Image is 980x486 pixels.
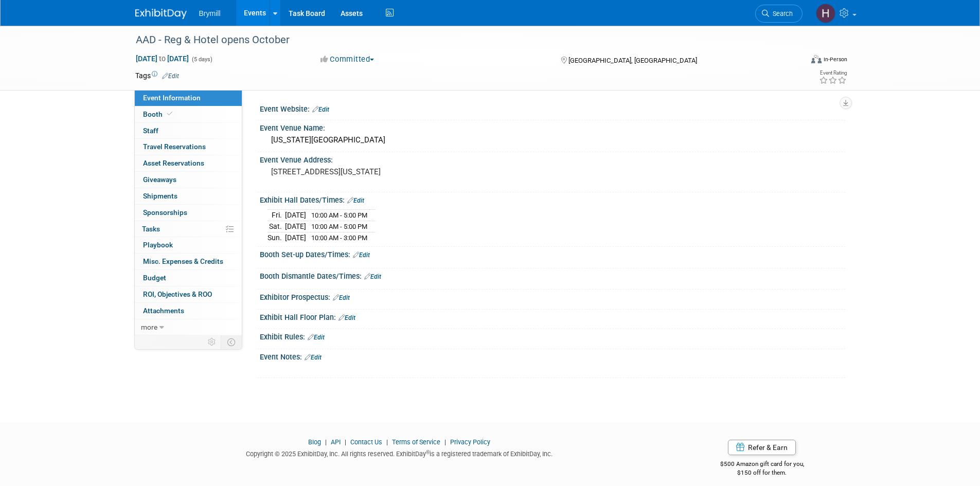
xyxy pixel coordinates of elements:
[221,335,242,349] td: Toggle Event Tabs
[143,241,173,249] span: Playbook
[143,208,187,217] span: Sponsorships
[135,221,242,237] a: Tasks
[384,438,390,446] span: |
[755,5,803,23] a: Search
[260,120,845,133] div: Event Venue Name:
[823,56,847,63] div: In-Person
[143,290,212,298] span: ROI, Objectives & ROO
[317,54,378,65] button: Committed
[308,334,325,341] a: Edit
[135,9,187,19] img: ExhibitDay
[135,237,242,253] a: Playbook
[311,211,367,219] span: 10:00 AM - 5:00 PM
[191,56,212,63] span: (5 days)
[426,449,430,455] sup: ®
[311,234,367,242] span: 10:00 AM - 3:00 PM
[679,453,845,477] div: $500 Amazon gift card for you,
[135,447,664,459] div: Copyright © 2025 ExhibitDay, Inc. All rights reserved. ExhibitDay is a registered trademark of Ex...
[769,10,793,17] span: Search
[135,54,189,63] span: [DATE] [DATE]
[143,110,174,118] span: Booth
[143,127,158,135] span: Staff
[819,70,847,76] div: Event Rating
[268,221,285,232] td: Sat.
[311,223,367,230] span: 10:00 AM - 5:00 PM
[142,225,160,233] span: Tasks
[143,192,177,200] span: Shipments
[816,4,835,23] img: Hobey Bryne
[260,152,845,165] div: Event Venue Address:
[143,175,176,184] span: Giveaways
[268,232,285,243] td: Sun.
[442,438,449,446] span: |
[143,257,223,265] span: Misc. Expenses & Credits
[312,106,329,113] a: Edit
[285,232,306,243] td: [DATE]
[568,57,697,64] span: [GEOGRAPHIC_DATA], [GEOGRAPHIC_DATA]
[308,438,321,446] a: Blog
[742,53,848,69] div: Event Format
[271,167,492,176] pre: [STREET_ADDRESS][US_STATE]
[260,329,845,343] div: Exhibit Rules:
[728,440,796,455] a: Refer & Earn
[132,31,787,49] div: AAD - Reg & Hotel opens October
[450,438,490,446] a: Privacy Policy
[135,286,242,302] a: ROI, Objectives & ROO
[135,319,242,335] a: more
[811,55,822,63] img: Format-Inperson.png
[338,314,355,321] a: Edit
[342,438,349,446] span: |
[285,210,306,221] td: [DATE]
[268,132,838,148] div: [US_STATE][GEOGRAPHIC_DATA]
[260,192,845,206] div: Exhibit Hall Dates/Times:
[199,9,221,17] span: Brymill
[260,349,845,363] div: Event Notes:
[143,94,201,102] span: Event Information
[135,172,242,188] a: Giveaways
[135,106,242,122] a: Booth
[260,268,845,282] div: Booth Dismantle Dates/Times:
[347,197,364,204] a: Edit
[162,73,179,80] a: Edit
[305,354,322,361] a: Edit
[268,210,285,221] td: Fri.
[135,90,242,106] a: Event Information
[260,101,845,115] div: Event Website:
[285,221,306,232] td: [DATE]
[679,469,845,477] div: $150 off for them.
[135,139,242,155] a: Travel Reservations
[331,438,341,446] a: API
[135,70,179,81] td: Tags
[350,438,382,446] a: Contact Us
[392,438,440,446] a: Terms of Service
[333,294,350,301] a: Edit
[143,159,204,167] span: Asset Reservations
[323,438,329,446] span: |
[143,274,166,282] span: Budget
[260,247,845,260] div: Booth Set-up Dates/Times:
[203,335,221,349] td: Personalize Event Tab Strip
[135,123,242,139] a: Staff
[157,55,167,63] span: to
[167,111,172,117] i: Booth reservation complete
[135,205,242,221] a: Sponsorships
[143,307,184,315] span: Attachments
[260,310,845,323] div: Exhibit Hall Floor Plan:
[260,290,845,303] div: Exhibitor Prospectus:
[135,254,242,269] a: Misc. Expenses & Credits
[135,155,242,171] a: Asset Reservations
[135,188,242,204] a: Shipments
[135,270,242,286] a: Budget
[143,142,206,151] span: Travel Reservations
[353,251,370,259] a: Edit
[135,303,242,319] a: Attachments
[141,323,157,331] span: more
[364,273,381,280] a: Edit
